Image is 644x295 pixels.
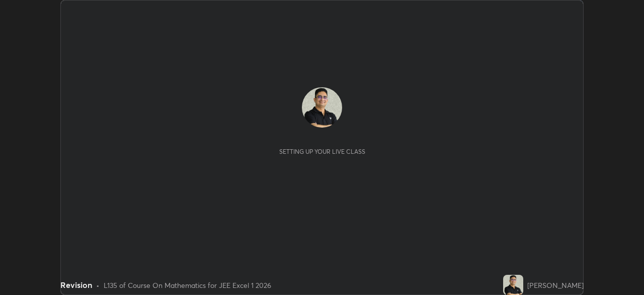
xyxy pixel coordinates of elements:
div: Revision [60,279,92,291]
div: L135 of Course On Mathematics for JEE Excel 1 2026 [104,280,271,290]
div: Setting up your live class [279,148,365,155]
div: • [96,280,100,290]
div: [PERSON_NAME] [527,280,584,290]
img: 80a8f8f514494e9a843945b90b7e7503.jpg [302,87,342,128]
img: 80a8f8f514494e9a843945b90b7e7503.jpg [503,275,523,295]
